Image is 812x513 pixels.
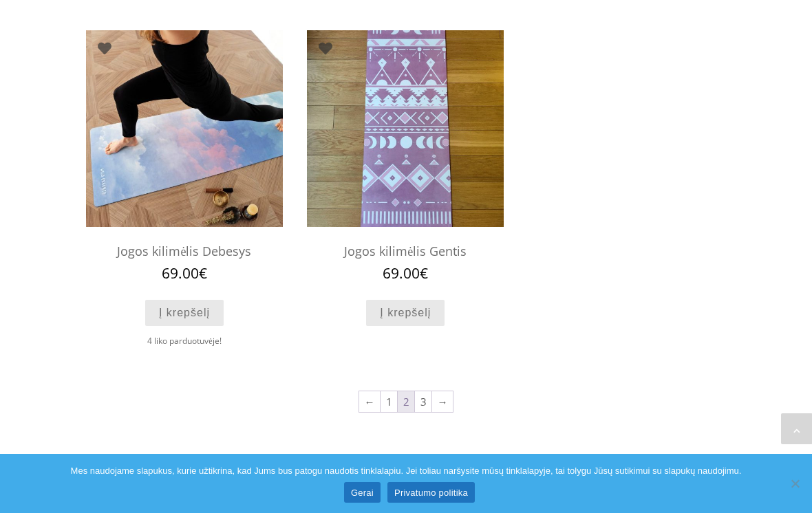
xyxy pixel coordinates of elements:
span: € [420,263,428,283]
nav: Product Pagination [86,390,726,417]
h2: Jogos kilimėlis Gentis [307,237,504,265]
a: Puslapis 1 [381,391,397,412]
span: Ne [788,477,802,490]
span: Puslapis 2 [398,391,414,412]
bdi: 69.00 [162,263,207,283]
div: 4 liko parduotuvėje! [86,333,283,349]
span: € [199,263,207,283]
a: Privatumo politika [387,482,475,503]
a: Puslapis 3 [415,391,431,412]
span: Mes naudojame slapukus, kurie užtikrina, kad Jums bus patogu naudotis tinklalapiu. Jei toliau nar... [71,464,742,478]
a: jogos kilimelis gentisjogos kilimelis gentisJogos kilimėlis Gentis 69.00€ [307,30,504,281]
bdi: 69.00 [383,263,428,283]
a: Add to cart: “Jogos kilimėlis Debesys” [145,300,224,327]
a: → [432,391,453,412]
a: Add to cart: “Jogos kilimėlis Gentis” [366,300,445,327]
a: Gerai [344,482,381,503]
h2: Jogos kilimėlis Debesys [86,237,283,265]
a: aukštos kokybės jogos kilimėlisaukštos kokybės jogos kilimėlisJogos kilimėlis Debesys 69.00€ [86,30,283,281]
a: ← [359,391,380,412]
